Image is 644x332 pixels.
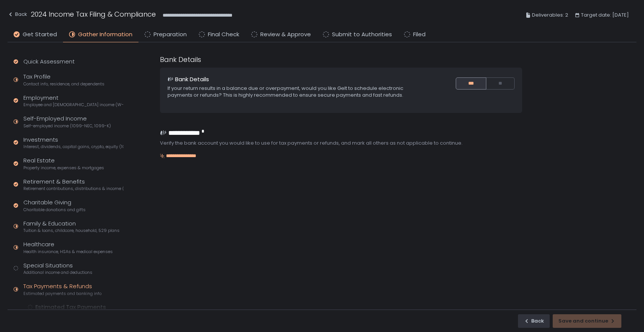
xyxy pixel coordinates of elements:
span: Review & Approve [260,30,311,39]
h1: Bank Details [160,54,201,65]
span: Final Check [208,30,239,39]
span: Filed [413,30,426,39]
span: Property income, expenses & mortgages [23,165,104,171]
div: Family & Education [23,219,120,234]
div: Real Estate [23,156,104,171]
div: Special Situations [23,261,92,276]
div: If your return results in a balance due or overpayment, would you like Gelt to schedule electroni... [168,85,426,99]
span: Charitable donations and gifts [23,207,86,213]
span: Employee and [DEMOGRAPHIC_DATA] income (W-2s) [23,102,123,108]
button: Back [518,314,550,328]
span: Get Started [23,30,57,39]
span: Target date: [DATE] [581,11,629,20]
span: Contact info, residence, and dependents [23,81,105,87]
span: Interest, dividends, capital gains, crypto, equity (1099s, K-1s) [23,144,123,150]
span: Deliverables: 2 [532,11,568,20]
span: Health insurance, HSAs & medical expenses [23,249,113,255]
div: Verify the bank account you would like to use for tax payments or refunds, and mark all others as... [160,140,522,147]
div: Quick Assessment [23,57,75,66]
h1: 2024 Income Tax Filing & Compliance [31,9,156,19]
div: Retirement & Benefits [23,178,123,192]
div: Back [8,10,27,19]
span: Tuition & loans, childcare, household, 529 plans [23,228,120,233]
div: Healthcare [23,240,113,255]
span: Submit to Authorities [332,30,392,39]
h1: Bank Details [175,75,209,84]
span: Additional income and deductions [23,270,92,275]
div: Investments [23,136,123,150]
span: Retirement contributions, distributions & income (1099-R, 5498) [23,186,123,191]
span: Estimated payments and banking info [23,291,101,296]
div: Tax Profile [23,73,105,87]
span: Preparation [154,30,187,39]
div: Back [524,318,544,324]
div: Tax Payments & Refunds [23,282,101,296]
span: Gather Information [78,30,132,39]
button: Back [8,9,27,22]
div: Employment [23,94,123,108]
div: Self-Employed Income [23,114,111,129]
div: Charitable Giving [23,198,86,213]
span: Self-employed income (1099-NEC, 1099-K) [23,123,111,129]
div: Estimated Tax Payments [35,303,106,311]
